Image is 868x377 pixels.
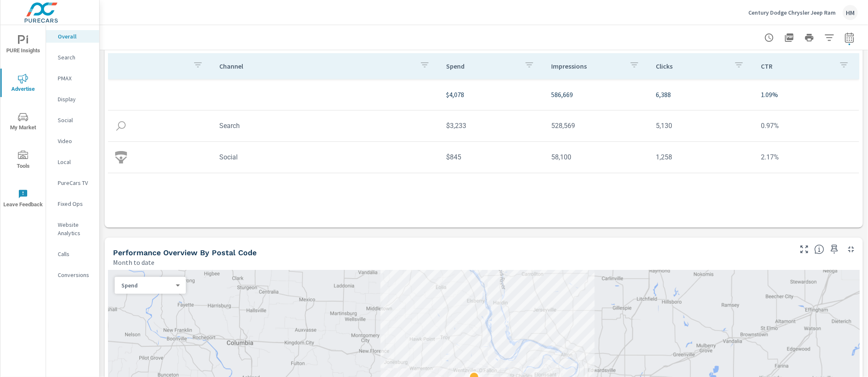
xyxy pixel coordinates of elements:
[814,244,824,254] span: Understand performance data by postal code. Individual postal codes can be selected and expanded ...
[46,197,99,210] div: Fixed Ops
[58,271,92,279] p: Conversions
[544,115,650,136] td: 528,569
[115,120,127,132] img: icon-search.svg
[440,115,545,136] td: $3,233
[58,221,92,237] p: Website Analytics
[46,177,99,189] div: PureCars TV
[58,53,92,62] p: Search
[0,25,46,218] div: nav menu
[656,62,728,70] p: Clicks
[58,158,92,166] p: Local
[46,269,99,281] div: Conversions
[46,156,99,168] div: Local
[650,146,755,168] td: 1,258
[551,62,623,70] p: Impressions
[115,151,127,164] img: icon-social.svg
[121,282,172,289] p: Spend
[46,114,99,126] div: Social
[58,116,92,124] p: Social
[58,74,92,82] p: PMAX
[213,115,440,136] td: Search
[761,62,832,70] p: CTR
[544,146,650,168] td: 58,100
[3,35,43,56] span: PURE Insights
[754,115,859,136] td: 0.97%
[58,250,92,258] p: Calls
[3,189,43,210] span: Leave Feedback
[46,51,99,64] div: Search
[3,112,43,133] span: My Market
[58,32,92,41] p: Overall
[58,200,92,208] p: Fixed Ops
[3,151,43,171] span: Tools
[843,5,858,20] div: HM
[841,29,858,46] button: Select Date Range
[828,243,841,256] span: Save this to your personalized report
[821,29,838,46] button: Apply Filters
[220,62,413,70] p: Channel
[761,90,853,100] p: 1.09%
[447,90,538,100] p: $4,078
[447,62,518,70] p: Spend
[650,115,755,136] td: 5,130
[46,72,99,85] div: PMAX
[58,137,92,145] p: Video
[113,257,154,267] p: Month to date
[781,29,798,46] button: "Export Report to PDF"
[46,135,99,147] div: Video
[46,218,99,239] div: Website Analytics
[46,30,99,43] div: Overall
[3,74,43,94] span: Advertise
[845,243,858,256] button: Minimize Widget
[46,93,99,105] div: Display
[440,146,545,168] td: $845
[798,243,811,256] button: Make Fullscreen
[749,9,836,16] p: Century Dodge Chrysler Jeep Ram
[656,90,748,100] p: 6,388
[213,146,440,168] td: Social
[46,248,99,260] div: Calls
[58,95,92,103] p: Display
[115,282,179,290] div: Spend
[754,146,859,168] td: 2.17%
[58,179,92,187] p: PureCars TV
[113,248,257,257] h5: Performance Overview By Postal Code
[551,90,643,100] p: 586,669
